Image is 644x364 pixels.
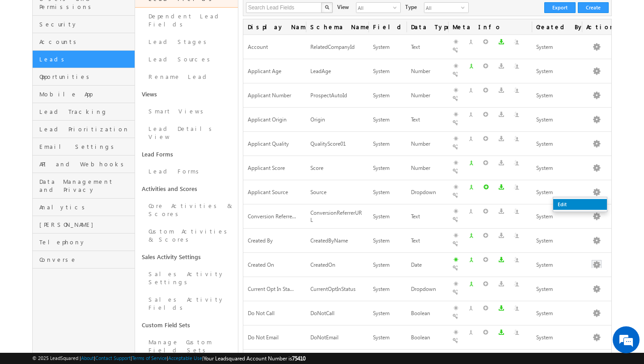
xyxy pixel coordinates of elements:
[32,354,305,363] span: © 2025 LeadSquared | | | | |
[373,139,402,149] div: System
[248,68,281,74] span: Applicant Age
[135,316,237,334] a: Custom Field Sets
[411,260,444,270] div: Date
[373,164,402,173] div: System
[369,19,406,35] span: Field Type
[306,19,369,35] span: Schema Name
[356,3,393,13] span: All
[411,43,444,52] div: Text
[536,309,577,318] div: System
[135,51,237,68] a: Lead Sources
[310,164,364,173] div: Score
[373,285,402,294] div: System
[39,256,132,264] span: Converse
[373,91,402,100] div: System
[39,20,132,28] span: Security
[407,19,449,35] span: Data Type
[310,260,364,270] div: CreatedOn
[393,5,400,10] span: select
[536,236,577,246] div: System
[248,261,274,268] span: Created On
[536,212,577,221] div: System
[248,189,288,195] span: Applicant Source
[424,3,461,13] span: All
[39,108,132,116] span: Lead Tracking
[248,165,285,171] span: Applicant Score
[373,67,402,76] div: System
[248,237,273,244] span: Created By
[39,178,132,194] span: Data Management and Privacy
[536,260,577,270] div: System
[135,334,237,359] a: Manage Custom Field Sets
[135,103,237,120] a: Smart Views
[12,83,163,269] textarea: Type your message and hit 'Enter'
[39,90,132,98] span: Mobile App
[310,309,364,318] div: DoNotCall
[33,199,135,216] a: Analytics
[33,234,135,251] a: Telephony
[135,248,237,265] a: Sales Activity Settings
[536,139,577,149] div: System
[248,140,289,147] span: Applicant Quality
[310,115,364,125] div: Origin
[411,236,444,246] div: Text
[373,212,402,221] div: System
[411,91,444,100] div: Number
[248,213,296,220] span: Conversion Referre...
[582,19,611,35] span: Actions
[135,180,237,197] a: Activities and Scores
[33,16,135,33] a: Security
[248,43,268,50] span: Account
[310,91,364,100] div: ProspectAutoId
[33,173,135,199] a: Data Management and Privacy
[135,291,237,316] a: Sales Activity Fields
[243,19,306,35] span: Display Name
[39,55,132,63] span: Leads
[411,164,444,173] div: Number
[33,216,135,234] a: [PERSON_NAME]
[337,2,349,11] div: View
[411,139,444,149] div: Number
[122,276,162,288] em: Start Chat
[310,333,364,342] div: DoNotEmail
[310,67,364,76] div: LeadAge
[310,236,364,246] div: CreatedByName
[310,188,364,197] div: Source
[544,2,576,13] button: Export
[39,125,132,133] span: Lead Prioritization
[132,355,167,361] a: Terms of Service
[553,199,607,210] a: Edit
[81,355,94,361] a: About
[203,355,305,362] span: Your Leadsquared Account Number is
[310,139,364,149] div: QualityScore01
[33,251,135,269] a: Converse
[15,47,38,59] img: d_60004797649_company_0_60004797649
[135,146,237,163] a: Lead Forms
[33,68,135,86] a: Opportunities
[578,2,609,13] button: Create
[292,355,305,362] span: 75410
[411,115,444,125] div: Text
[373,115,402,125] div: System
[39,203,132,211] span: Analytics
[135,33,237,51] a: Lead Stages
[135,197,237,223] a: Core Activities & Scores
[248,116,287,123] span: Applicant Origin
[411,67,444,76] div: Number
[39,238,132,246] span: Telephony
[33,156,135,173] a: API and Webhooks
[135,68,237,86] a: Rename Lead
[536,43,577,52] div: System
[33,51,135,68] a: Leads
[373,188,402,197] div: System
[248,92,291,99] span: Applicant Number
[536,115,577,125] div: System
[411,333,444,342] div: Boolean
[135,265,237,291] a: Sales Activity Settings
[33,121,135,138] a: Lead Prioritization
[39,143,132,151] span: Email Settings
[39,160,132,168] span: API and Webhooks
[536,91,577,100] div: System
[135,223,237,248] a: Custom Activities & Scores
[47,47,150,59] div: Chat with us now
